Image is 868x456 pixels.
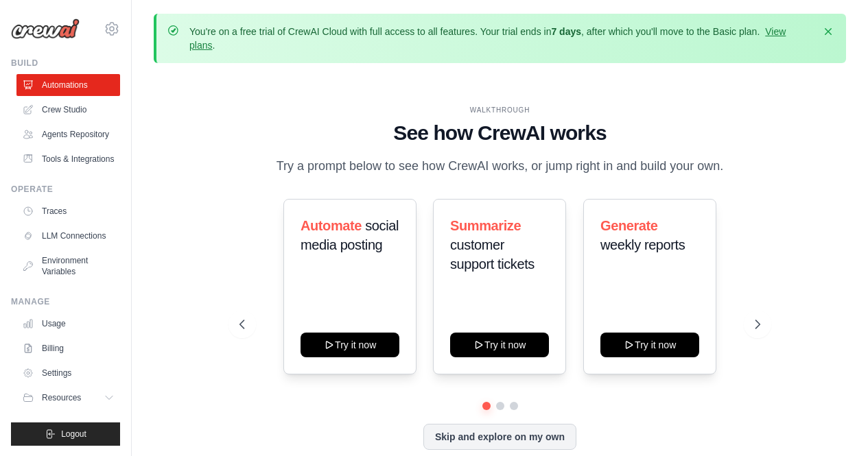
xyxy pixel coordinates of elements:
div: Build [11,58,120,69]
p: Try a prompt below to see how CrewAI works, or jump right in and build your own. [270,156,731,176]
a: Crew Studio [16,99,120,121]
span: Summarize [450,218,521,233]
a: Usage [16,313,120,335]
p: You're on a free trial of CrewAI Cloud with full access to all features. Your trial ends in , aft... [189,25,813,52]
span: Resources [42,392,81,403]
span: social media posting [301,218,399,252]
button: Try it now [301,333,399,357]
span: Automate [301,218,362,233]
a: Billing [16,337,120,359]
a: Environment Variables [16,250,120,283]
button: Skip and explore on my own [423,424,576,450]
span: Logout [61,429,86,440]
a: Traces [16,200,120,222]
iframe: Chat Widget [799,390,868,456]
a: Settings [16,362,120,384]
a: Automations [16,74,120,96]
button: Try it now [600,333,699,357]
a: LLM Connections [16,225,120,247]
div: Manage [11,296,120,307]
a: Tools & Integrations [16,148,120,170]
strong: 7 days [551,26,581,37]
a: Agents Repository [16,123,120,145]
div: Operate [11,184,120,195]
h1: See how CrewAI works [239,121,760,145]
span: Generate [600,218,658,233]
img: Logo [11,19,80,39]
span: customer support tickets [450,237,535,272]
div: WALKTHROUGH [239,105,760,115]
button: Resources [16,387,120,409]
button: Try it now [450,333,549,357]
span: weekly reports [600,237,685,252]
button: Logout [11,422,120,446]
